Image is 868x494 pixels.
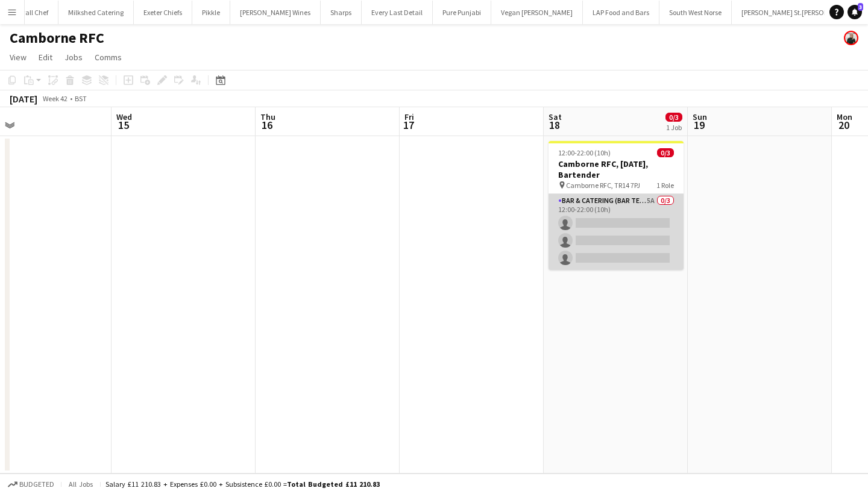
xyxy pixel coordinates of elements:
[656,181,674,190] span: 1 Role
[10,29,104,47] h1: Camborne RFC
[10,52,27,63] span: View
[583,1,659,24] button: LAP Food and Bars
[260,111,275,122] span: Thu
[105,480,380,489] div: Salary £11 210.83 + Expenses £0.00 + Subsistence £0.00 =
[66,480,95,489] span: All jobs
[404,111,414,122] span: Fri
[844,31,858,45] app-user-avatar: Rachael Spring
[549,111,562,122] span: Sat
[259,118,275,132] span: 16
[549,141,684,270] app-job-card: 12:00-22:00 (10h)0/3Camborne RFC, [DATE], Bartender Camborne RFC, TR14 7PJ1 RoleBar & Catering (B...
[40,94,70,103] span: Week 42
[433,1,491,24] button: Pure Punjabi
[403,118,414,132] span: 17
[549,194,684,270] app-card-role: Bar & Catering (Bar Tender)5A0/312:00-22:00 (10h)
[547,118,562,132] span: 18
[362,1,433,24] button: Every Last Detail
[192,1,230,24] button: Pikkle
[858,3,863,11] span: 3
[115,118,132,132] span: 15
[95,52,122,63] span: Comms
[60,49,87,65] a: Jobs
[6,478,56,491] button: Budgeted
[666,123,682,132] div: 1 Job
[90,49,127,65] a: Comms
[549,158,684,180] h3: Camborne RFC, [DATE], Bartender
[10,93,37,105] div: [DATE]
[64,52,83,63] span: Jobs
[693,111,707,122] span: Sun
[75,94,87,103] div: BST
[691,118,707,132] span: 19
[19,480,54,489] span: Budgeted
[665,113,682,122] span: 0/3
[230,1,321,24] button: [PERSON_NAME] Wines
[732,1,863,24] button: [PERSON_NAME] St.[PERSON_NAME]
[5,49,31,65] a: View
[58,1,134,24] button: Milkshed Catering
[837,111,852,122] span: Mon
[116,111,132,122] span: Wed
[659,1,732,24] button: South West Norse
[321,1,362,24] button: Sharps
[39,52,52,63] span: Edit
[558,148,611,157] span: 12:00-22:00 (10h)
[134,1,192,24] button: Exeter Chiefs
[34,49,57,65] a: Edit
[287,480,380,489] span: Total Budgeted £11 210.83
[835,118,852,132] span: 20
[657,148,674,157] span: 0/3
[848,5,862,19] a: 3
[491,1,583,24] button: Vegan [PERSON_NAME]
[566,181,640,190] span: Camborne RFC, TR14 7PJ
